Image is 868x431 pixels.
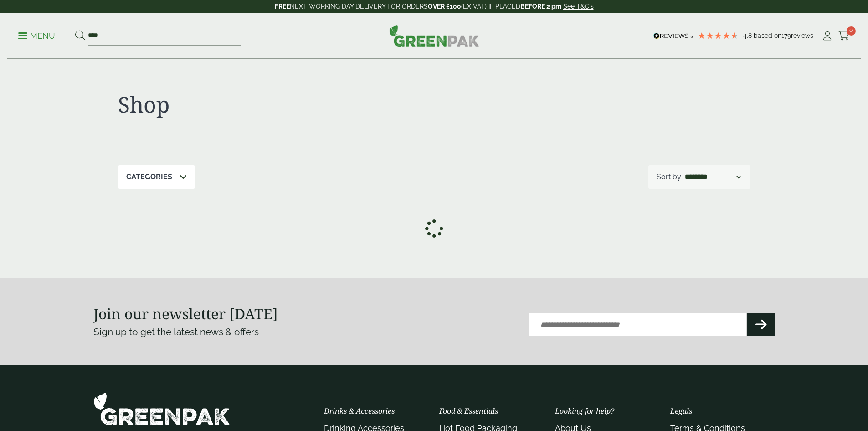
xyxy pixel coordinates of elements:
[822,31,833,41] i: My Account
[683,171,742,182] select: Shop order
[791,32,813,39] span: reviews
[275,3,290,10] strong: FREE
[653,33,693,39] img: REVIEWS.io
[93,392,230,426] img: GreenPak Supplies
[838,29,850,43] a: 0
[18,31,55,40] a: Menu
[657,171,681,182] p: Sort by
[118,91,434,118] h1: Shop
[18,31,55,42] p: Menu
[781,32,791,39] span: 179
[838,31,850,41] i: Cart
[520,3,561,10] strong: BEFORE 2 pm
[93,325,400,339] p: Sign up to get the latest news & offers
[563,3,594,10] a: See T&C's
[428,3,461,10] strong: OVER £100
[754,32,781,39] span: Based on
[93,304,278,323] strong: Join our newsletter [DATE]
[126,171,172,182] p: Categories
[698,31,739,40] div: 4.78 Stars
[389,25,479,47] img: GreenPak Supplies
[743,32,754,39] span: 4.8
[847,26,856,36] span: 0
